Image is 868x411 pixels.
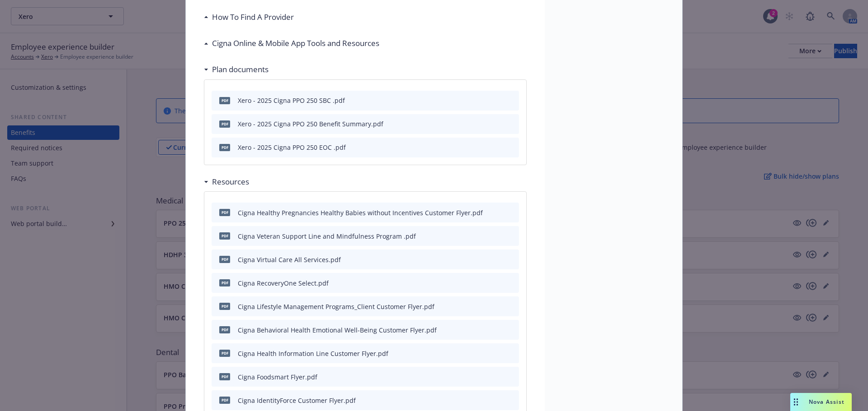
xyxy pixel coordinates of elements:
div: Cigna Health Information Line Customer Flyer.pdf [238,349,388,358]
button: Nova Assist [790,393,852,411]
button: download file [493,302,500,311]
span: pdf [219,397,230,403]
div: Cigna Lifestyle Management Programs_Client Customer Flyer.pdf [238,302,434,311]
div: Resources [204,176,249,188]
span: pdf [219,120,230,127]
h3: Plan documents [212,64,269,75]
span: pdf [219,279,230,286]
button: download file [493,278,500,288]
button: download file [493,231,500,241]
h3: Resources [212,176,249,188]
button: preview file [507,349,515,358]
span: pdf [219,303,230,309]
div: Cigna Healthy Pregnancies Healthy Babies without Incentives Customer Flyer.pdf [238,208,483,217]
span: pdf [219,97,230,104]
button: preview file [507,208,515,217]
div: How To Find A Provider [204,11,294,23]
span: pdf [219,326,230,333]
button: preview file [507,396,515,405]
button: preview file [507,372,515,382]
button: preview file [507,325,515,335]
button: preview file [507,231,515,241]
span: pdf [219,350,230,356]
div: Cigna Behavioral Health Emotional Well-Being Customer Flyer.pdf [238,325,437,335]
button: download file [493,255,500,264]
div: Cigna Virtual Care All Services.pdf [238,255,341,264]
button: preview file [507,143,515,152]
span: pdf [219,256,230,263]
h3: How To Find A Provider [212,11,294,23]
div: Xero - 2025 Cigna PPO 250 SBC .pdf [238,96,345,105]
span: pdf [219,232,230,239]
div: Xero - 2025 Cigna PPO 250 EOC .pdf [238,143,346,152]
button: download file [493,208,500,217]
h3: Cigna Online & Mobile App Tools and Resources [212,37,379,49]
button: download file [493,143,500,152]
div: Cigna Foodsmart Flyer.pdf [238,372,317,382]
button: download file [493,119,500,129]
span: Nova Assist [809,398,844,406]
button: preview file [507,255,515,264]
div: Cigna Veteran Support Line and Mindfulness Program .pdf [238,231,416,241]
button: download file [493,325,500,335]
span: pdf [219,209,230,216]
div: Cigna RecoveryOne Select.pdf [238,278,329,288]
button: download file [493,96,500,105]
button: preview file [507,96,515,105]
button: preview file [507,119,515,129]
div: Cigna Online & Mobile App Tools and Resources [204,37,379,49]
button: download file [493,372,500,382]
button: download file [493,349,500,358]
span: pdf [219,144,230,151]
div: Cigna IdentityForce Customer Flyer.pdf [238,396,356,405]
span: pdf [219,373,230,380]
div: Xero - 2025 Cigna PPO 250 Benefit Summary.pdf [238,119,383,129]
div: Plan documents [204,64,269,75]
div: Drag to move [790,393,802,411]
button: download file [493,396,500,405]
button: preview file [507,302,515,311]
button: preview file [507,278,515,288]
